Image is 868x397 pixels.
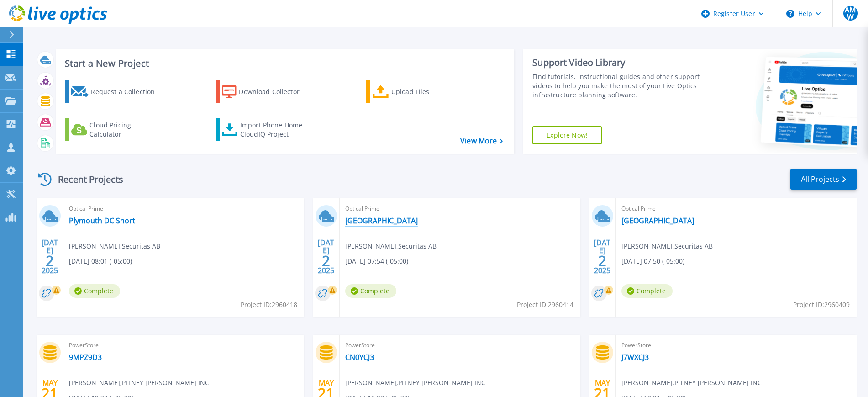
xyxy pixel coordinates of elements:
[621,284,673,298] span: Complete
[216,80,317,103] a: Download Collector
[65,118,167,141] a: Cloud Pricing Calculator
[317,240,335,273] div: [DATE] 2025
[532,126,602,144] a: Explore Now!
[345,241,437,251] span: [PERSON_NAME] , Securitas AB
[42,389,58,397] span: 21
[532,57,702,69] div: Support Video Library
[91,83,164,101] div: Request a Collection
[621,378,762,388] span: [PERSON_NAME] , PITNEY [PERSON_NAME] INC
[69,353,102,362] a: 9MPZ9D3
[621,241,713,251] span: [PERSON_NAME] , Securitas AB
[322,257,330,265] span: 2
[318,389,334,397] span: 21
[69,216,135,225] a: Plymouth DC Short
[239,83,312,101] div: Download Collector
[790,169,857,190] a: All Projects
[46,257,54,265] span: 2
[621,353,649,362] a: J7WXCJ3
[517,300,573,310] span: Project ID: 2960414
[41,240,58,273] div: [DATE] 2025
[391,83,464,101] div: Upload Files
[69,378,209,388] span: [PERSON_NAME] , PITNEY [PERSON_NAME] INC
[240,121,311,139] div: Import Phone Home CloudIQ Project
[345,378,485,388] span: [PERSON_NAME] , PITNEY [PERSON_NAME] INC
[241,300,297,310] span: Project ID: 2960418
[69,284,120,298] span: Complete
[621,256,684,266] span: [DATE] 07:50 (-05:00)
[69,241,160,251] span: [PERSON_NAME] , Securitas AB
[89,121,163,139] div: Cloud Pricing Calculator
[69,340,299,350] span: PowerStore
[345,284,396,298] span: Complete
[843,6,858,21] span: AMW
[598,257,606,265] span: 2
[69,204,299,214] span: Optical Prime
[65,58,502,69] h3: Start a New Project
[345,256,408,266] span: [DATE] 07:54 (-05:00)
[366,80,468,103] a: Upload Files
[69,256,132,266] span: [DATE] 08:01 (-05:00)
[793,300,850,310] span: Project ID: 2960409
[345,204,575,214] span: Optical Prime
[460,137,503,145] a: View More
[594,240,611,273] div: [DATE] 2025
[621,216,694,225] a: [GEOGRAPHIC_DATA]
[35,168,136,191] div: Recent Projects
[345,340,575,350] span: PowerStore
[345,216,418,225] a: [GEOGRAPHIC_DATA]
[532,72,702,100] div: Find tutorials, instructional guides and other support videos to help you make the most of your L...
[345,353,374,362] a: CN0YCJ3
[621,340,851,350] span: PowerStore
[621,204,851,214] span: Optical Prime
[65,80,167,103] a: Request a Collection
[594,389,610,397] span: 21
